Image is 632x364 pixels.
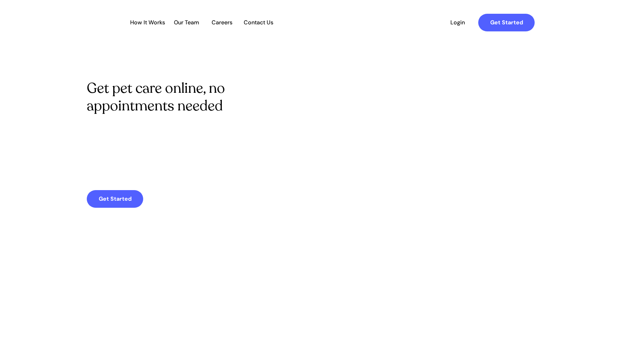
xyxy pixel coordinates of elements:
[441,14,474,31] a: Login
[169,19,204,26] a: Our Team
[169,19,204,26] span: Our Team
[87,79,225,115] span: Get pet care online, no appointments needed
[240,19,277,26] span: Contact Us
[490,19,523,26] strong: Get Started
[205,19,239,26] span: Careers
[127,19,169,26] a: How It Works
[127,19,169,26] span: How It Works
[441,19,474,26] span: Login
[240,19,277,26] a: Contact Us
[99,195,132,202] strong: Get Started
[205,19,239,26] a: Careers
[478,14,535,31] a: Get Started
[87,190,143,208] a: Get Started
